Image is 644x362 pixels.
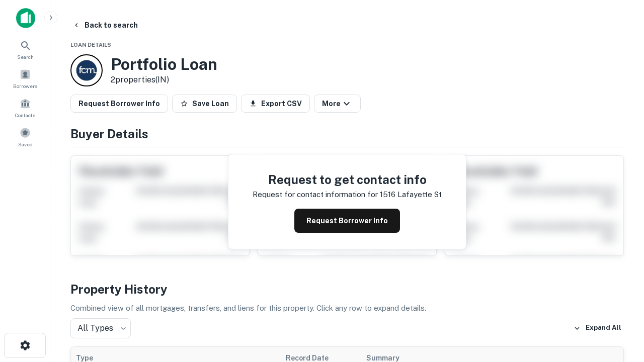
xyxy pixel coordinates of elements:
h4: Buyer Details [70,125,624,143]
p: Combined view of all mortgages, transfers, and liens for this property. Click any row to expand d... [70,302,624,314]
button: Export CSV [241,95,310,113]
button: Request Borrower Info [294,209,400,233]
iframe: Chat Widget [594,282,644,330]
p: 2 properties (IN) [111,74,217,86]
h3: Portfolio Loan [111,55,217,74]
button: Request Borrower Info [70,95,168,113]
span: Borrowers [13,82,37,90]
span: Search [17,53,34,61]
p: 1516 lafayette st [380,189,442,201]
a: Contacts [3,94,47,121]
img: capitalize-icon.png [16,8,35,28]
button: Expand All [571,321,624,336]
span: Loan Details [70,42,111,48]
div: All Types [70,318,131,338]
h4: Property History [70,280,624,298]
button: Save Loan [172,95,237,113]
a: Search [3,36,47,63]
h4: Request to get contact info [253,170,442,189]
button: More [314,95,361,113]
button: Back to search [68,16,142,34]
span: Saved [18,140,33,148]
span: Contacts [15,111,35,119]
a: Saved [3,123,47,150]
a: Borrowers [3,65,47,92]
p: Request for contact information for [253,189,378,201]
